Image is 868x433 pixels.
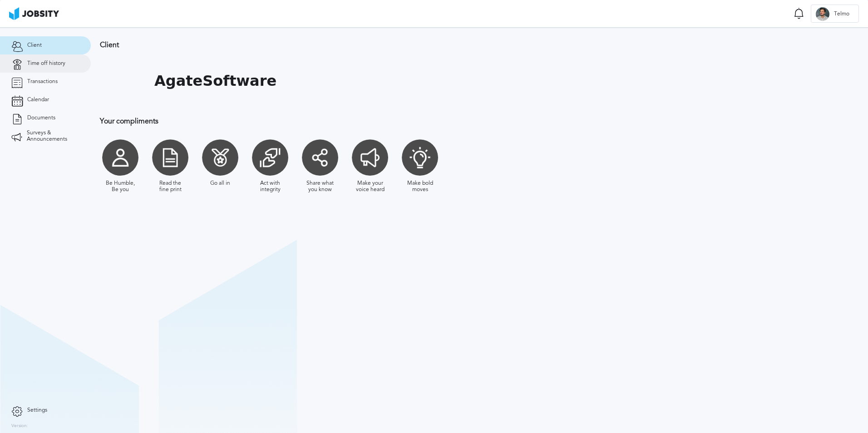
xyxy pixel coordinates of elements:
[354,180,386,193] div: Make your voice heard
[154,180,186,193] div: Read the fine print
[816,7,829,21] div: T
[404,180,436,193] div: Make bold moves
[210,180,230,187] div: Go all in
[11,423,28,429] label: Version:
[9,7,59,20] img: ab4bad089aa723f57921c736e9817d99.png
[104,180,136,193] div: Be Humble, Be you
[27,42,42,49] span: Client
[27,60,65,67] span: Time off history
[27,97,49,103] span: Calendar
[811,5,859,23] button: TTelmo
[829,11,854,17] span: Telmo
[254,180,286,193] div: Act with integrity
[27,407,47,413] span: Settings
[100,117,592,125] h3: Your compliments
[27,79,58,85] span: Transactions
[304,180,336,193] div: Share what you know
[27,115,55,121] span: Documents
[100,41,592,49] h3: Client
[27,130,79,143] span: Surveys & Announcements
[154,73,276,89] h1: AgateSoftware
